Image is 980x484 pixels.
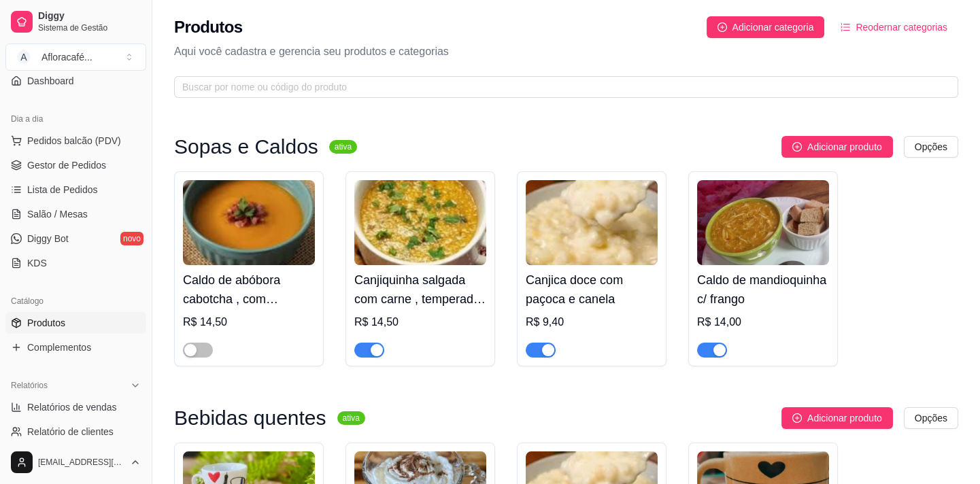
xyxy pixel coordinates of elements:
[5,44,146,71] button: Select a team
[354,271,486,309] h4: Canjiquinha salgada com carne , temperada com pedacinhos de linguiça levemente apimentada
[915,411,947,426] span: Opções
[38,22,141,33] span: Sistema de Gestão
[526,271,658,309] h4: Canjica doce com paçoca e canela
[5,396,146,418] a: Relatórios de vendas
[526,314,658,330] div: R$ 9,40
[5,154,146,176] a: Gestor de Pedidos
[38,10,141,22] span: Diggy
[27,256,47,270] span: KDS
[697,180,829,265] img: product-image
[183,271,315,309] h4: Caldo de abóbora cabotcha , com calabresa
[174,410,326,426] h3: Bebidas quentes
[27,341,91,354] span: Complementos
[5,179,146,201] a: Lista de Pedidos
[915,139,947,154] span: Opções
[841,22,850,32] span: ordered-list
[11,380,48,391] span: Relatórios
[781,136,893,158] button: Adicionar produto
[337,411,365,425] sup: ativa
[27,207,88,221] span: Salão / Mesas
[5,312,146,334] a: Produtos
[526,180,658,265] img: product-image
[5,108,146,130] div: Dia a dia
[27,400,117,414] span: Relatórios de vendas
[807,411,882,426] span: Adicionar produto
[717,22,727,32] span: plus-circle
[5,290,146,312] div: Catálogo
[781,407,893,429] button: Adicionar produto
[830,16,958,38] button: Reodernar categorias
[5,252,146,274] a: KDS
[354,180,486,265] img: product-image
[38,457,124,468] span: [EMAIL_ADDRESS][DOMAIN_NAME]
[904,407,958,429] button: Opções
[5,446,146,479] button: [EMAIL_ADDRESS][DOMAIN_NAME]
[27,232,69,245] span: Diggy Bot
[27,158,106,172] span: Gestor de Pedidos
[792,413,802,423] span: plus-circle
[5,130,146,152] button: Pedidos balcão (PDV)
[17,50,31,64] span: A
[174,44,958,60] p: Aqui você cadastra e gerencia seu produtos e categorias
[41,50,92,64] div: Afloracafé ...
[792,142,802,152] span: plus-circle
[182,80,939,94] input: Buscar por nome ou código do produto
[5,5,146,38] a: DiggySistema de Gestão
[5,421,146,443] a: Relatório de clientes
[5,228,146,249] a: Diggy Botnovo
[354,314,486,330] div: R$ 14,50
[732,20,814,35] span: Adicionar categoria
[27,134,121,148] span: Pedidos balcão (PDV)
[27,425,114,438] span: Relatório de clientes
[27,316,65,330] span: Produtos
[174,139,318,155] h3: Sopas e Caldos
[27,74,74,88] span: Dashboard
[5,203,146,225] a: Salão / Mesas
[807,139,882,154] span: Adicionar produto
[329,140,357,154] sup: ativa
[5,336,146,358] a: Complementos
[183,314,315,330] div: R$ 14,50
[697,314,829,330] div: R$ 14,00
[707,16,825,38] button: Adicionar categoria
[183,180,315,265] img: product-image
[904,136,958,158] button: Opções
[174,16,243,38] h2: Produtos
[27,183,98,196] span: Lista de Pedidos
[5,70,146,92] a: Dashboard
[856,20,947,35] span: Reodernar categorias
[697,271,829,309] h4: Caldo de mandioquinha c/ frango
